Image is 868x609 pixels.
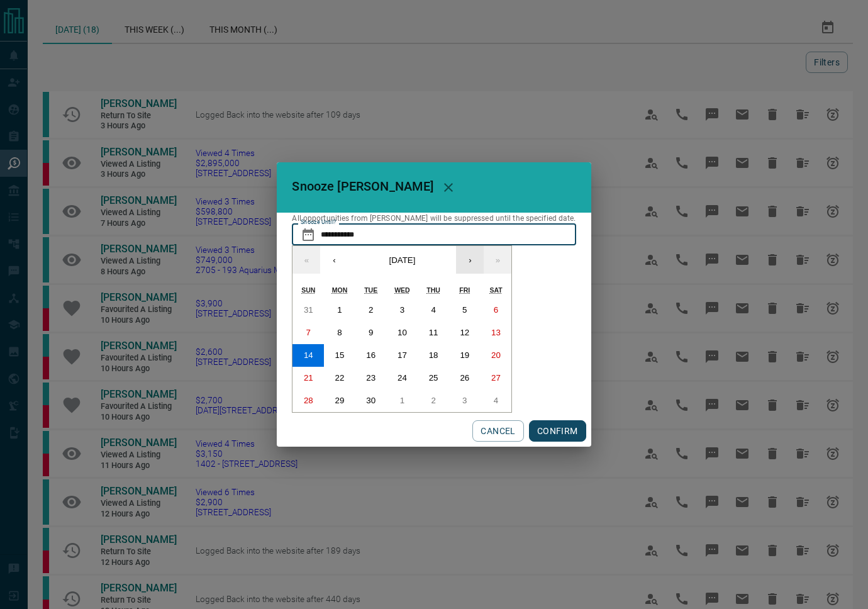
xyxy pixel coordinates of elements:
[324,321,355,344] button: 8 September 2025
[301,218,337,226] label: Snooze Until?
[335,373,345,383] abbr: 22 September 2025
[400,396,404,405] abbr: 1 October 2025
[418,389,449,412] button: 2 October 2025
[355,344,387,367] button: 16 September 2025
[460,350,469,360] abbr: 19 September 2025
[337,328,342,337] abbr: 8 September 2025
[292,179,433,194] span: Snooze [PERSON_NAME]
[335,396,345,405] abbr: 29 September 2025
[481,367,512,389] button: 27 September 2025
[324,367,355,389] button: 22 September 2025
[460,328,469,337] abbr: 12 September 2025
[429,328,438,337] abbr: 11 September 2025
[355,321,387,344] button: 9 September 2025
[491,350,501,360] abbr: 20 September 2025
[481,299,512,321] button: 6 September 2025
[418,299,449,321] button: 4 September 2025
[292,367,324,389] button: 21 September 2025
[320,246,348,274] button: ‹
[292,213,576,224] p: All opportunities from [PERSON_NAME] will be suppressed until the specified date.
[449,299,481,321] button: 5 September 2025
[306,328,311,337] abbr: 7 September 2025
[389,255,415,265] span: [DATE]
[301,286,315,294] abbr: Sunday
[429,373,438,383] abbr: 25 September 2025
[418,344,449,367] button: 18 September 2025
[355,367,387,389] button: 23 September 2025
[426,286,440,294] abbr: Thursday
[398,328,407,337] abbr: 10 September 2025
[348,246,456,274] button: [DATE]
[324,389,355,412] button: 29 September 2025
[398,350,407,360] abbr: 17 September 2025
[292,246,320,274] button: «
[394,286,410,294] abbr: Wednesday
[387,367,418,389] button: 24 September 2025
[459,286,470,294] abbr: Friday
[337,305,342,315] abbr: 1 September 2025
[366,373,376,383] abbr: 23 September 2025
[292,389,324,412] button: 28 September 2025
[292,344,324,367] button: 14 September 2025
[324,344,355,367] button: 15 September 2025
[366,396,376,405] abbr: 30 September 2025
[355,299,387,321] button: 2 September 2025
[449,367,481,389] button: 26 September 2025
[462,305,467,315] abbr: 5 September 2025
[304,305,313,315] abbr: 31 August 2025
[304,396,313,405] abbr: 28 September 2025
[460,373,469,383] abbr: 26 September 2025
[429,350,438,360] abbr: 18 September 2025
[369,328,373,337] abbr: 9 September 2025
[491,373,501,383] abbr: 27 September 2025
[324,299,355,321] button: 1 September 2025
[484,246,511,274] button: »
[304,350,313,360] abbr: 14 September 2025
[449,321,481,344] button: 12 September 2025
[491,328,501,337] abbr: 13 September 2025
[332,286,348,294] abbr: Monday
[449,389,481,412] button: 3 October 2025
[529,420,586,442] button: CONFIRM
[292,299,324,321] button: 31 August 2025
[355,389,387,412] button: 30 September 2025
[431,305,435,315] abbr: 4 September 2025
[304,373,313,383] abbr: 21 September 2025
[387,321,418,344] button: 10 September 2025
[472,420,523,442] button: CANCEL
[418,321,449,344] button: 11 September 2025
[462,396,467,405] abbr: 3 October 2025
[481,321,512,344] button: 13 September 2025
[369,305,373,315] abbr: 2 September 2025
[449,344,481,367] button: 19 September 2025
[481,389,512,412] button: 4 October 2025
[431,396,435,405] abbr: 2 October 2025
[387,299,418,321] button: 3 September 2025
[418,367,449,389] button: 25 September 2025
[481,344,512,367] button: 20 September 2025
[292,321,324,344] button: 7 September 2025
[494,396,498,405] abbr: 4 October 2025
[456,246,484,274] button: ›
[387,389,418,412] button: 1 October 2025
[400,305,404,315] abbr: 3 September 2025
[364,286,377,294] abbr: Tuesday
[494,305,498,315] abbr: 6 September 2025
[366,350,376,360] abbr: 16 September 2025
[335,350,345,360] abbr: 15 September 2025
[489,286,502,294] abbr: Saturday
[398,373,407,383] abbr: 24 September 2025
[387,344,418,367] button: 17 September 2025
